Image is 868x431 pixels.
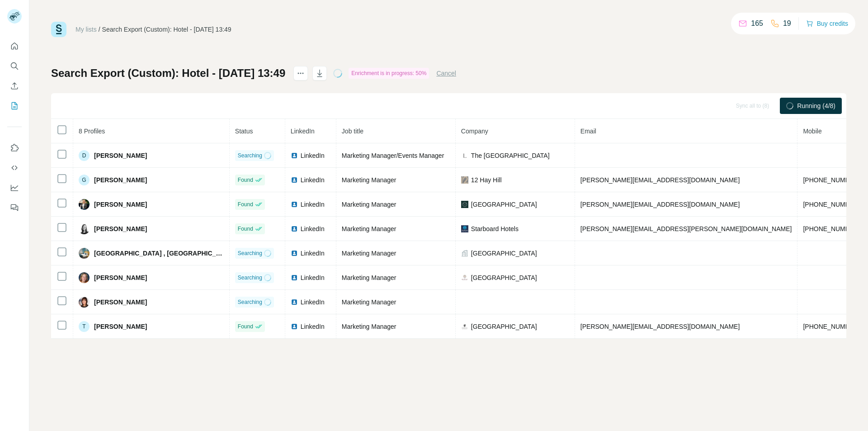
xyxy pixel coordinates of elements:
[79,223,90,234] img: Avatar
[291,152,298,159] img: LinkedIn logo
[238,152,262,160] span: Searching
[94,322,147,331] span: [PERSON_NAME]
[94,151,147,160] span: [PERSON_NAME]
[7,180,22,196] button: Dashboard
[342,176,396,184] span: Marketing Manager
[803,201,860,208] span: [PHONE_NUMBER]
[580,128,596,135] span: Email
[291,128,315,135] span: LinkedIn
[342,152,444,159] span: Marketing Manager/Events Manager
[79,321,90,332] div: T
[79,248,90,259] img: Avatar
[461,128,488,135] span: Company
[293,66,308,81] button: actions
[79,128,105,135] span: 8 Profiles
[235,128,253,135] span: Status
[803,323,860,330] span: [PHONE_NUMBER]
[7,98,22,114] button: My lists
[94,175,147,185] span: [PERSON_NAME]
[580,225,792,232] span: [PERSON_NAME][EMAIL_ADDRESS][PERSON_NAME][DOMAIN_NAME]
[238,176,253,184] span: Found
[580,201,740,208] span: [PERSON_NAME][EMAIL_ADDRESS][DOMAIN_NAME]
[79,199,90,210] img: Avatar
[291,298,298,306] img: LinkedIn logo
[461,152,468,159] img: company-logo
[471,322,537,331] span: [GEOGRAPHIC_DATA]
[461,274,468,281] img: company-logo
[238,298,262,306] span: Searching
[461,225,468,232] img: company-logo
[342,250,396,257] span: Marketing Manager
[238,249,262,257] span: Searching
[803,128,821,135] span: Mobile
[301,224,325,233] span: LinkedIn
[79,297,90,308] img: Avatar
[301,249,325,258] span: LinkedIn
[291,323,298,330] img: LinkedIn logo
[94,200,147,209] span: [PERSON_NAME]
[806,17,848,30] button: Buy credits
[461,323,468,330] img: company-logo
[291,250,298,257] img: LinkedIn logo
[342,128,363,135] span: Job title
[102,25,231,34] div: Search Export (Custom): Hotel - [DATE] 13:49
[94,298,147,307] span: [PERSON_NAME]
[803,176,860,184] span: [PHONE_NUMBER]
[342,225,396,232] span: Marketing Manager
[51,66,285,81] h1: Search Export (Custom): Hotel - [DATE] 13:49
[471,224,519,233] span: Starboard Hotels
[301,151,325,160] span: LinkedIn
[349,68,429,79] div: Enrichment is in progress: 50%
[238,200,253,208] span: Found
[471,175,502,185] span: 12 Hay Hill
[291,274,298,281] img: LinkedIn logo
[471,273,537,282] span: [GEOGRAPHIC_DATA]
[301,200,325,209] span: LinkedIn
[7,38,22,54] button: Quick start
[803,225,860,232] span: [PHONE_NUMBER]
[238,225,253,233] span: Found
[580,176,740,184] span: [PERSON_NAME][EMAIL_ADDRESS][DOMAIN_NAME]
[797,101,835,110] span: Running (4/8)
[291,225,298,232] img: LinkedIn logo
[7,199,22,216] button: Feedback
[291,176,298,184] img: LinkedIn logo
[342,201,396,208] span: Marketing Manager
[471,200,537,209] span: [GEOGRAPHIC_DATA]
[301,273,325,282] span: LinkedIn
[342,298,396,306] span: Marketing Manager
[94,224,147,233] span: [PERSON_NAME]
[461,176,468,184] img: company-logo
[751,18,763,29] p: 165
[436,69,456,78] button: Cancel
[342,274,396,281] span: Marketing Manager
[99,25,100,34] li: /
[342,323,396,330] span: Marketing Manager
[471,249,537,258] span: [GEOGRAPHIC_DATA]
[580,323,740,330] span: [PERSON_NAME][EMAIL_ADDRESS][DOMAIN_NAME]
[238,322,253,331] span: Found
[51,22,66,37] img: Surfe Logo
[291,201,298,208] img: LinkedIn logo
[94,273,147,282] span: [PERSON_NAME]
[301,175,325,185] span: LinkedIn
[79,175,90,185] div: G
[238,274,262,282] span: Searching
[75,26,97,33] a: My lists
[301,322,325,331] span: LinkedIn
[301,298,325,307] span: LinkedIn
[79,272,90,283] img: Avatar
[79,150,90,161] div: D
[783,18,791,29] p: 19
[94,249,224,258] span: [GEOGRAPHIC_DATA] , [GEOGRAPHIC_DATA]
[471,151,550,160] span: The [GEOGRAPHIC_DATA]
[461,201,468,208] img: company-logo
[7,160,22,176] button: Use Surfe API
[7,58,22,74] button: Search
[7,78,22,94] button: Enrich CSV
[7,140,22,156] button: Use Surfe on LinkedIn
